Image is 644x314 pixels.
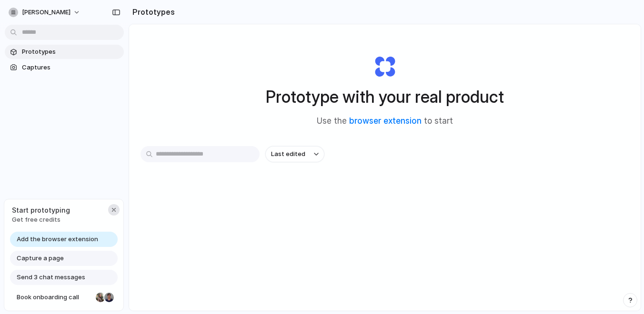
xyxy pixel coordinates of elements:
h2: Prototypes [129,6,175,18]
a: Captures [5,60,124,75]
div: Christian Iacullo [103,292,115,303]
span: Use the to start [317,115,453,128]
span: Prototypes [22,47,120,57]
span: Add the browser extension [17,235,98,244]
span: Send 3 chat messages [17,273,85,282]
a: browser extension [349,116,422,126]
span: Get free credits [12,215,70,225]
a: Prototypes [5,45,124,59]
span: Start prototyping [12,205,70,215]
h1: Prototype with your real product [266,84,504,109]
a: Book onboarding call [10,290,118,305]
button: [PERSON_NAME] [5,5,85,20]
span: [PERSON_NAME] [22,8,70,17]
div: Nicole Kubica [95,292,106,303]
span: Captures [22,63,120,72]
button: Last edited [265,146,324,162]
span: Last edited [271,149,305,159]
span: Book onboarding call [17,293,92,302]
span: Capture a page [17,254,64,263]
